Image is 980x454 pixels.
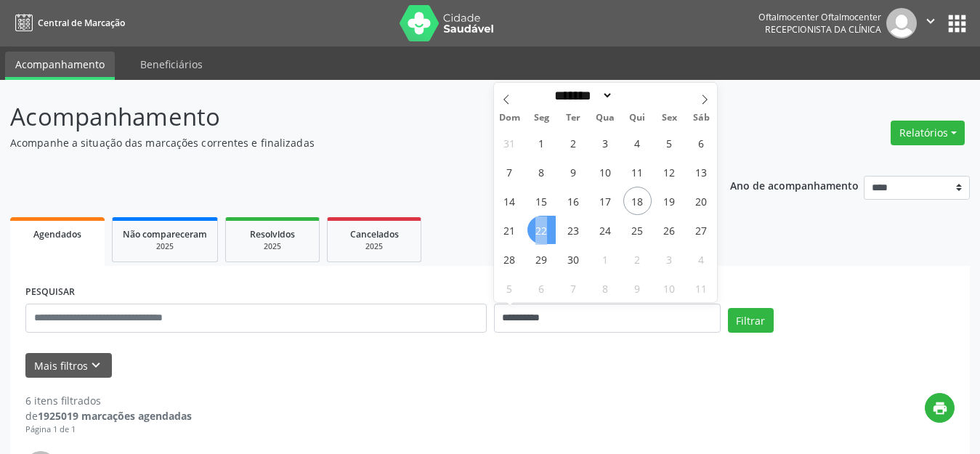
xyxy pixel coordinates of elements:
button:  [917,8,944,38]
span: Outubro 10, 2025 [655,274,684,302]
span: Qua [589,113,621,123]
span: Outubro 9, 2025 [623,274,652,302]
span: Setembro 23, 2025 [559,216,588,244]
a: Central de Marcação [10,11,125,35]
div: 2025 [338,241,410,252]
i: print [932,400,948,416]
span: Setembro 15, 2025 [527,187,556,215]
strong: 1925019 marcações agendadas [38,409,192,423]
span: Outubro 6, 2025 [527,274,556,302]
span: Setembro 30, 2025 [559,245,588,273]
span: Não compareceram [123,228,207,240]
button: print [925,393,955,423]
span: Setembro 19, 2025 [655,187,684,215]
span: Setembro 5, 2025 [655,129,684,157]
img: img [886,8,917,38]
span: Setembro 18, 2025 [623,187,652,215]
span: Dom [494,113,526,123]
div: 2025 [123,241,207,252]
i: keyboard_arrow_down [88,357,104,373]
button: Relatórios [891,121,965,145]
span: Setembro 26, 2025 [655,216,684,244]
p: Acompanhamento [10,99,682,135]
select: Month [550,88,614,103]
span: Outubro 1, 2025 [591,245,620,273]
span: Setembro 1, 2025 [527,129,556,157]
span: Cancelados [350,228,399,240]
span: Setembro 4, 2025 [623,129,652,157]
span: Setembro 8, 2025 [527,158,556,186]
span: Resolvidos [250,228,295,240]
div: de [25,408,192,423]
a: Beneficiários [130,52,213,77]
span: Setembro 25, 2025 [623,216,652,244]
a: Acompanhamento [5,52,115,80]
div: Página 1 de 1 [25,423,192,436]
span: Setembro 12, 2025 [655,158,684,186]
div: 2025 [236,241,309,252]
span: Outubro 8, 2025 [591,274,620,302]
span: Setembro 9, 2025 [559,158,588,186]
button: apps [944,11,970,36]
span: Setembro 14, 2025 [495,187,524,215]
span: Setembro 28, 2025 [495,245,524,273]
span: Agendados [33,228,81,240]
span: Outubro 7, 2025 [559,274,588,302]
span: Outubro 3, 2025 [655,245,684,273]
span: Setembro 29, 2025 [527,245,556,273]
p: Acompanhe a situação das marcações correntes e finalizadas [10,135,682,150]
span: Setembro 22, 2025 [527,216,556,244]
span: Setembro 21, 2025 [495,216,524,244]
span: Outubro 2, 2025 [623,245,652,273]
span: Setembro 10, 2025 [591,158,620,186]
label: PESQUISAR [25,281,75,304]
span: Outubro 4, 2025 [687,245,716,273]
span: Setembro 24, 2025 [591,216,620,244]
span: Agosto 31, 2025 [495,129,524,157]
button: Filtrar [728,308,774,333]
span: Setembro 2, 2025 [559,129,588,157]
input: Year [613,88,661,103]
span: Ter [557,113,589,123]
span: Setembro 16, 2025 [559,187,588,215]
p: Ano de acompanhamento [730,176,859,194]
div: 6 itens filtrados [25,393,192,408]
span: Setembro 27, 2025 [687,216,716,244]
span: Central de Marcação [38,17,125,29]
div: Oftalmocenter Oftalmocenter [758,11,881,23]
span: Setembro 6, 2025 [687,129,716,157]
i:  [923,13,939,29]
span: Sáb [685,113,717,123]
span: Outubro 5, 2025 [495,274,524,302]
span: Qui [621,113,653,123]
span: Outubro 11, 2025 [687,274,716,302]
span: Setembro 7, 2025 [495,158,524,186]
span: Setembro 11, 2025 [623,158,652,186]
span: Sex [653,113,685,123]
span: Setembro 3, 2025 [591,129,620,157]
button: Mais filtroskeyboard_arrow_down [25,353,112,378]
span: Setembro 20, 2025 [687,187,716,215]
span: Seg [525,113,557,123]
span: Setembro 17, 2025 [591,187,620,215]
span: Setembro 13, 2025 [687,158,716,186]
span: Recepcionista da clínica [765,23,881,36]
